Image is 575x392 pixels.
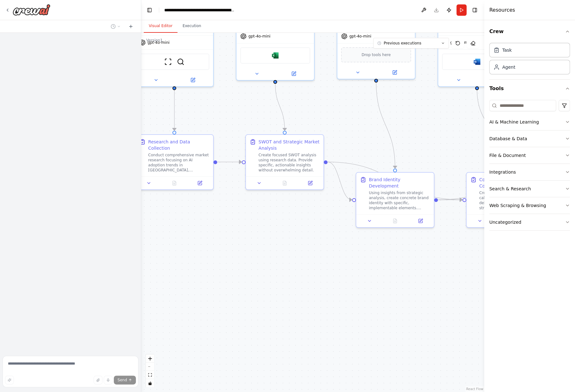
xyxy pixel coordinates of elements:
div: Content Calendar and Content Creation [479,176,540,189]
img: Microsoft word [473,58,481,66]
div: SWOT and Strategic Market Analysis [258,139,320,151]
div: Create focused content calendar with essential deliverables. Provide clear structure and key exam... [479,190,540,210]
div: gpt-4o-miniMicrosoft excel [236,8,315,81]
button: File & Document [489,147,570,164]
span: Drop tools here [362,52,391,58]
button: Open in side panel [409,217,431,225]
button: Web Scraping & Browsing [489,197,570,214]
a: React Flow attribution [466,387,483,391]
div: gpt-4o-miniDrop tools here [337,8,415,79]
g: Edge from 269b8ec0-0f5b-4154-9d72-cabee3c74b53 to 8191ef7b-a9e3-4508-b3c3-81ff356a7d86 [328,159,462,203]
img: ScrapeWebsiteTool [164,58,172,66]
div: Version 1 [146,38,163,43]
button: Open in side panel [189,179,211,187]
button: Improve this prompt [5,376,14,384]
button: Visual Editor [144,20,177,33]
button: Hide left sidebar [145,6,154,14]
span: Send [118,378,127,383]
button: Tools [489,80,570,97]
button: Switch to previous chat [108,23,123,30]
g: Edge from 1a30301c-5dbd-44e7-a9aa-0e8a8017a8f0 to 8191ef7b-a9e3-4508-b3c3-81ff356a7d86 [438,197,462,203]
button: Upload files [94,376,102,384]
button: zoom out [146,363,154,371]
button: zoom in [146,355,154,363]
div: Tools [489,97,570,236]
div: Research and Data CollectionConduct comprehensive market research focusing on AI adoption trends ... [135,134,214,190]
button: Integrations [489,164,570,180]
button: Open in side panel [175,76,211,84]
div: Uncategorized [489,219,521,225]
button: Send [114,376,136,384]
button: toggle interactivity [146,379,154,387]
div: Task [502,47,512,53]
button: No output available [161,179,188,187]
div: Database & Data [489,135,527,142]
div: File & Document [489,152,526,159]
button: No output available [271,179,298,187]
button: Open in side panel [478,76,513,84]
button: Click to speak your automation idea [104,376,113,384]
button: Open in side panel [299,179,321,187]
div: gpt-4o-miniMicrosoft word [438,8,516,87]
button: Uncategorized [489,214,570,230]
g: Edge from 269b8ec0-0f5b-4154-9d72-cabee3c74b53 to 1a30301c-5dbd-44e7-a9aa-0e8a8017a8f0 [328,159,352,203]
div: Brand Identity DevelopmentUsing insights from strategic analysis, create concrete brand identity ... [356,172,434,228]
div: Research and Data Collection [148,139,209,151]
img: Logo [13,4,50,15]
button: Open in side panel [377,69,412,76]
g: Edge from 3cac8226-4dbc-4110-a367-ac8d17ca82a1 to 8191ef7b-a9e3-4508-b3c3-81ff356a7d86 [474,89,508,168]
span: gpt-4o-mini [248,34,270,39]
div: Brand Identity Development [369,176,430,189]
span: Previous executions [384,41,421,46]
g: Edge from dc9aa5d2-17f9-4263-9b32-aee066dba7b6 to a82e6cea-3eaf-4196-8c0b-b435f38a9821 [171,89,177,130]
div: Content Calendar and Content CreationCreate focused content calendar with essential deliverables.... [466,172,545,228]
div: Conduct comprehensive market research focusing on AI adoption trends in [GEOGRAPHIC_DATA], partic... [148,153,209,173]
h4: Resources [489,6,515,14]
span: gpt-4o-mini [349,34,371,39]
button: Previous executions [373,38,449,49]
button: fit view [146,371,154,379]
button: Hide right sidebar [470,6,479,14]
g: Edge from 28bdc31d-f5e8-4422-8578-ca32924c37d4 to 269b8ec0-0f5b-4154-9d72-cabee3c74b53 [272,83,288,130]
button: Start a new chat [126,23,136,30]
div: Search & Research [489,186,531,192]
div: Crew [489,40,570,79]
g: Edge from 1a30301c-5dbd-44e7-a9aa-0e8a8017a8f0 to 43f65dae-3659-42c7-84fc-8de38adc6bd8 [438,159,573,203]
g: Edge from a82e6cea-3eaf-4196-8c0b-b435f38a9821 to 269b8ec0-0f5b-4154-9d72-cabee3c74b53 [218,159,242,165]
div: Create focused SWOT analysis using research data. Provide specific, actionable insights without o... [258,153,320,173]
button: Crew [489,23,570,40]
g: Edge from bf44e82d-31c9-4a55-b843-ee05923dbf5a to 1a30301c-5dbd-44e7-a9aa-0e8a8017a8f0 [373,82,398,168]
button: Execution [177,20,206,33]
div: Using insights from strategic analysis, create concrete brand identity with specific, implementab... [369,190,430,210]
div: Web Scraping & Browsing [489,202,546,209]
div: AI & Machine Learning [489,119,539,125]
img: Microsoft excel [271,52,279,59]
nav: breadcrumb [164,7,235,13]
div: SWOT and Strategic Market AnalysisCreate focused SWOT analysis using research data. Provide speci... [245,134,324,190]
button: Search & Research [489,181,570,197]
button: Open in side panel [276,70,311,78]
img: SerplyWebSearchTool [177,58,184,66]
button: AI & Machine Learning [489,114,570,130]
div: Integrations [489,169,516,175]
div: Agent [502,64,515,70]
div: gpt-4o-miniScrapeWebsiteToolSerplyWebSearchTool [135,8,214,87]
button: No output available [382,217,409,225]
div: React Flow controls [146,355,154,387]
button: Database & Data [489,130,570,147]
